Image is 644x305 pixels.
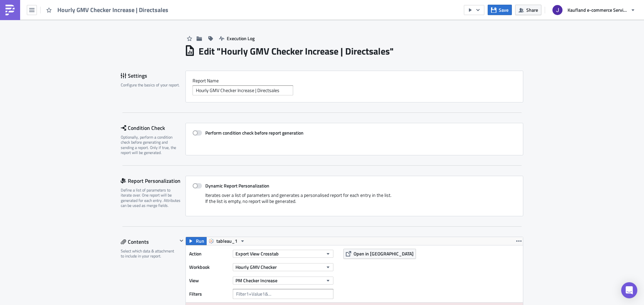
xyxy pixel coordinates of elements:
span: Share [526,6,538,13]
div: Condition Check [121,123,185,133]
body: Rich Text Area. Press ALT-0 for help. [3,3,320,30]
span: Run [196,237,204,245]
span: tableau_1 [216,237,237,245]
img: Avatar [552,4,563,16]
strong: Perform condition check before report generation [205,129,304,136]
input: Filter1=Value1&... [233,289,333,299]
div: Iterates over a list of parameters and generates a personalised report for each entry in the list... [193,192,516,209]
div: Contents [121,237,177,247]
button: Open in [GEOGRAPHIC_DATA] [343,249,416,259]
p: Suspicious GMV Behavior detected - Hourly GMV Checker Increase [3,3,320,8]
button: Share [515,5,541,15]
label: Filters [189,289,229,299]
button: PM Checker Increase [233,277,333,285]
button: Hide content [177,237,185,245]
div: Report Personalization [121,176,185,186]
div: Select which data & attachment to include in your report. [121,248,177,259]
button: Kaufland e-commerce Services GmbH & Co. KG [548,3,639,17]
span: PM Checker Increase [235,277,277,284]
h1: Edit " Hourly GMV Checker Increase | Directsales " [199,45,394,57]
div: Define a list of parameters to iterate over. One report will be generated for each entry. Attribu... [121,187,181,208]
label: View [189,276,229,286]
button: Save [488,5,512,15]
span: Hourly GMV Checker [235,263,277,271]
span: Execution Log [227,35,255,42]
span: Open in [GEOGRAPHIC_DATA] [354,250,414,257]
label: Workbook [189,262,229,272]
img: PushMetrics [5,5,15,15]
strong: 🚨 [150,10,156,15]
span: Save [499,6,508,13]
button: tableau_1 [206,237,248,245]
div: Settings [121,71,185,81]
label: Report Nam﻿e [193,78,516,84]
button: Execution Log [216,33,258,44]
strong: Dynamic Report Personalization [205,182,269,189]
strong: 🚨 [3,10,8,15]
span: Kaufland e-commerce Services GmbH & Co. KG [568,6,628,13]
strong: The GMV of the last hour shows a strong increase from [DATE]. [8,10,150,15]
button: Run [186,237,207,245]
p: The GMV of the last hour shows strong growth compared to the same hour the day before. The GMV is... [3,17,320,23]
div: Optionally, perform a condition check before generating and sending a report. Only if true, the r... [121,135,181,155]
span: Export View Crosstab [235,250,279,257]
span: Hourly GMV Checker Increase | Directsales [57,6,169,14]
div: Open Intercom Messenger [621,282,637,298]
p: More information can be found [3,25,320,30]
div: Configure the basics of your report. [121,82,181,87]
button: Export View Crosstab [233,250,333,258]
button: Hourly GMV Checker [233,263,333,271]
label: Action [189,249,229,259]
a: here [66,25,76,30]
